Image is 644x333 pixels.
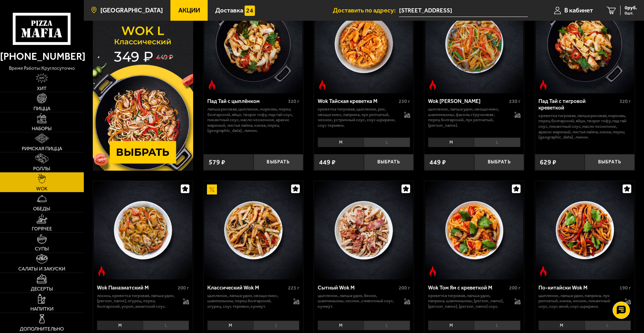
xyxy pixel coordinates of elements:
[399,4,528,17] input: Ваш адрес доставки
[207,98,287,105] div: Пад Тай с цыплёнком
[540,159,556,165] span: 629 ₽
[538,321,584,330] li: M
[32,226,52,231] span: Горячее
[424,181,524,279] a: Острое блюдоWok Том Ям с креветкой M
[33,206,50,211] span: Обеды
[143,321,189,330] li: L
[18,266,65,271] span: Салаты и закуски
[535,181,635,279] a: Острое блюдоПо-китайски Wok M
[429,159,446,165] span: 449 ₽
[538,293,618,309] p: цыпленок, лапша удон, паприка, лук репчатый, кинза, чеснок, пикантный соус, соус Амой, соус шрирачи.
[428,98,507,105] div: Wok [PERSON_NAME]
[32,126,52,131] span: Наборы
[564,7,593,14] span: В кабинет
[625,11,637,15] span: 0 шт.
[207,285,287,291] div: Классический Wok M
[178,285,189,291] span: 200 г
[22,146,62,151] span: Римская пицца
[33,106,50,111] span: Пицца
[254,154,304,171] button: Выбрать
[178,7,200,14] span: Акции
[30,306,53,311] span: Напитки
[288,285,299,291] span: 225 г
[319,159,336,165] span: 449 ₽
[364,137,410,147] li: L
[538,113,631,140] p: креветка тигровая, лапша рисовая, морковь, перец болгарский, яйцо, творог тофу, пад тай соус, пик...
[207,106,300,133] p: лапша рисовая, цыпленок, морковь, перец болгарский, яйцо, творог тофу, пад тай соус, пикантный со...
[31,286,53,291] span: Десерты
[538,285,618,291] div: По-китайски Wok M
[204,181,303,279] a: АкционныйКлассический Wok M
[509,285,521,291] span: 200 г
[35,246,49,251] span: Супы
[428,321,474,330] li: M
[100,7,163,14] span: [GEOGRAPHIC_DATA]
[314,181,414,279] a: Сытный Wok M
[428,137,474,147] li: M
[625,6,637,10] span: 0 руб.
[538,80,548,90] img: Острое блюдо
[318,106,397,128] p: креветка тигровая, цыпленок, рис, овощи микс, паприка, лук репчатый, чеснок, устричный соус, соус...
[245,6,255,16] img: 15daf4d41897b9f0e9f617042186c801.svg
[97,266,107,276] img: Острое блюдо
[364,321,410,330] li: L
[428,80,438,90] img: Острое блюдо
[425,181,524,279] img: Wok Том Ям с креветкой M
[315,181,413,279] img: Сытный Wok M
[36,186,48,191] span: WOK
[20,326,64,331] span: Дополнительно
[474,154,524,171] button: Выбрать
[474,137,520,147] li: L
[428,285,507,291] div: Wok Том Ям с креветкой M
[333,7,399,14] span: Доставить по адресу:
[207,184,217,194] img: Акционный
[620,98,631,104] span: 320 г
[428,266,438,276] img: Острое блюдо
[428,106,507,128] p: цыпленок, лапша удон, овощи микс, шампиньоны, фасоль стручковая , перец болгарский, лук репчатый,...
[215,7,243,14] span: Доставка
[538,98,618,111] div: Пад Тай с тигровой креветкой
[253,321,299,330] li: L
[204,181,303,279] img: Классический Wok M
[399,285,410,291] span: 200 г
[97,293,176,309] p: лосось, креветка тигровая, лапша удон, [PERSON_NAME], огурец, перец болгарский, укроп, азиатский ...
[318,285,397,291] div: Сытный Wok M
[428,293,507,309] p: креветка тигровая, лапша удон, паприка, шампиньоны, [PERSON_NAME], [PERSON_NAME], [PERSON_NAME] с...
[364,154,414,171] button: Выбрать
[538,266,548,276] img: Острое блюдо
[33,166,50,171] span: Роллы
[209,159,225,165] span: 579 ₽
[37,86,47,91] span: Хит
[318,293,397,309] p: цыпленок, лапша удон, бекон, шампиньоны, чеснок, сливочный соус, кунжут.
[536,181,634,279] img: По-китайски Wok M
[620,285,631,291] span: 190 г
[97,285,176,291] div: Wok Паназиатский M
[317,80,327,90] img: Острое блюдо
[97,321,143,330] li: M
[318,137,364,147] li: M
[207,321,253,330] li: M
[288,98,299,104] span: 320 г
[509,98,521,104] span: 230 г
[207,293,287,309] p: цыпленок, лапша удон, овощи микс, шампиньоны, перец болгарский, огурец, соус терияки, кунжут.
[318,321,364,330] li: M
[399,98,410,104] span: 230 г
[474,321,520,330] li: L
[94,181,192,279] img: Wok Паназиатский M
[207,80,217,90] img: Острое блюдо
[585,321,631,330] li: L
[318,98,397,105] div: Wok Тайская креветка M
[93,181,193,279] a: Острое блюдоWok Паназиатский M
[585,154,635,171] button: Выбрать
